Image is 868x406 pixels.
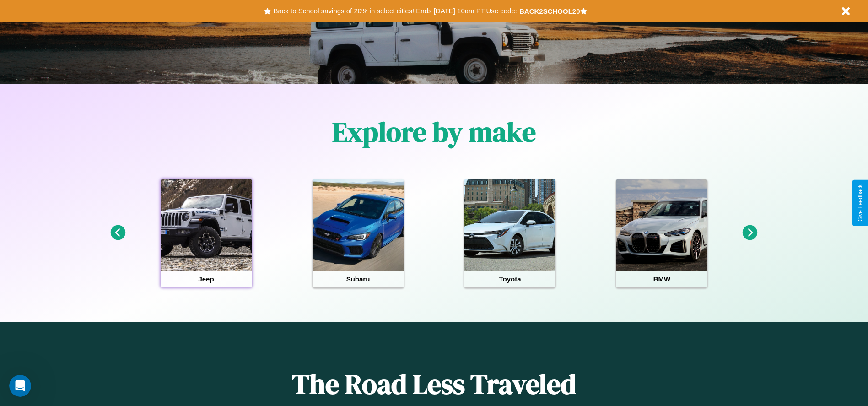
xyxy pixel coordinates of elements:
h4: BMW [616,271,707,287]
button: Back to School savings of 20% in select cities! Ends [DATE] 10am PT.Use code: [271,5,519,17]
iframe: Intercom live chat [9,375,31,397]
h1: Explore by make [332,113,536,151]
b: BACK2SCHOOL20 [519,7,580,15]
h4: Jeep [161,271,252,287]
h1: The Road Less Traveled [173,365,694,403]
h4: Subaru [313,271,404,287]
div: Give Feedback [857,184,863,222]
h4: Toyota [464,271,555,287]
